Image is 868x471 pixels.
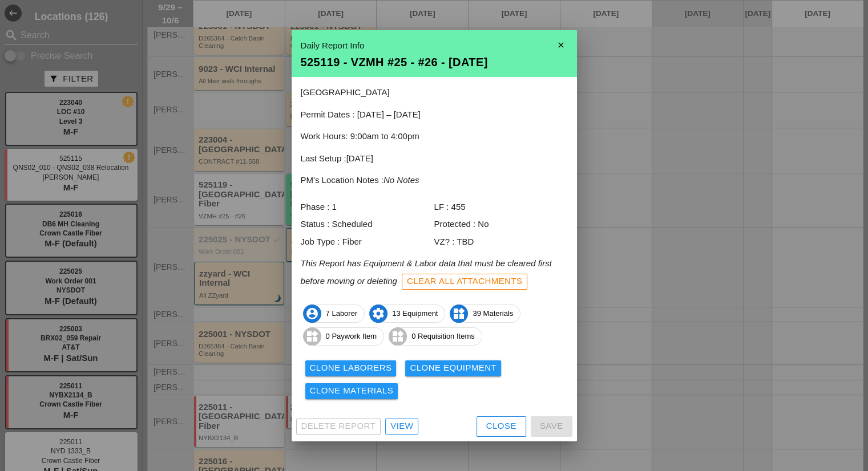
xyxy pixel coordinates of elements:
[301,218,434,231] div: Status : Scheduled
[410,362,496,375] div: Clone Equipment
[383,175,419,185] i: No Notes
[303,304,321,323] i: account_circle
[310,362,392,375] div: Clone Laborers
[301,108,568,121] p: Permit Dates : [DATE] – [DATE]
[402,274,528,290] button: Clear All Attachments
[550,34,572,56] i: close
[450,304,520,323] span: 39 Materials
[301,86,568,99] p: [GEOGRAPHIC_DATA]
[369,304,387,323] i: settings
[301,130,568,143] p: Work Hours: 9:00am to 4:00pm
[305,360,397,376] button: Clone Laborers
[407,275,523,288] div: Clear All Attachments
[301,56,568,68] div: 525119 - VZMH #25 - #26 - [DATE]
[310,384,394,397] div: Clone Materials
[301,174,568,187] p: PM's Location Notes :
[389,327,482,346] span: 0 Requisition Items
[385,419,418,435] a: View
[301,201,434,214] div: Phase : 1
[477,416,526,437] button: Close
[301,39,568,52] div: Daily Report Info
[434,218,568,231] div: Protected : No
[450,304,468,323] i: widgets
[434,235,568,249] div: VZ? : TBD
[304,327,384,346] span: 0 Paywork Item
[434,201,568,214] div: LF : 455
[305,383,398,399] button: Clone Materials
[346,153,373,163] span: [DATE]
[486,420,516,433] div: Close
[405,360,501,376] button: Clone Equipment
[301,235,434,249] div: Job Type : Fiber
[303,327,321,346] i: widgets
[301,152,568,165] p: Last Setup :
[389,327,407,346] i: widgets
[301,258,552,285] i: This Report has Equipment & Labor data that must be cleared first before moving or deleting
[370,304,445,323] span: 13 Equipment
[390,420,413,433] div: View
[304,304,365,323] span: 7 Laborer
